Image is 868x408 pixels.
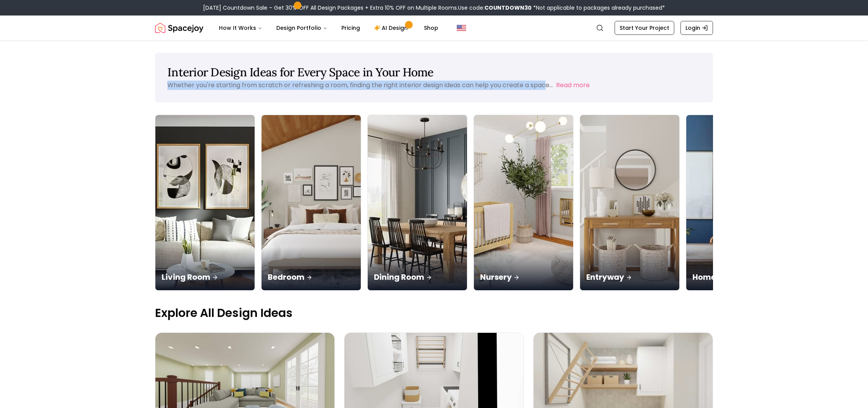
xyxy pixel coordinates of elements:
a: Shop [418,20,444,36]
button: Read more [556,81,590,90]
a: NurseryNursery [474,115,573,291]
nav: Main [213,20,444,36]
span: Use code: [458,4,532,12]
p: Bedroom [268,272,355,282]
p: Explore All Design Ideas [155,306,713,320]
a: Living RoomLiving Room [155,115,255,291]
button: How It Works [213,20,269,36]
div: [DATE] Countdown Sale – Get 30% OFF All Design Packages + Extra 10% OFF on Multiple Rooms. [203,4,665,12]
a: BedroomBedroom [261,115,361,291]
p: Living Room [162,272,248,282]
img: Dining Room [368,115,467,290]
a: AI Design [368,20,416,36]
a: Start Your Project [615,21,674,35]
p: Whether you're starting from scratch or refreshing a room, finding the right interior design idea... [167,81,553,90]
img: Home Office [686,115,785,290]
nav: Global [155,15,713,40]
a: EntrywayEntryway [580,115,680,291]
img: Spacejoy Logo [155,20,203,36]
p: Nursery [480,272,567,282]
img: United States [457,23,466,33]
span: *Not applicable to packages already purchased* [532,4,665,12]
a: Home OfficeHome Office [686,115,786,291]
a: Spacejoy [155,20,203,36]
button: Design Portfolio [270,20,334,36]
h1: Interior Design Ideas for Every Space in Your Home [167,65,701,79]
a: Dining RoomDining Room [367,115,467,291]
img: Bedroom [262,115,361,290]
img: Entryway [580,115,679,290]
img: Living Room [155,115,255,290]
img: Nursery [474,115,573,290]
p: Entryway [586,272,673,282]
a: Pricing [335,20,366,36]
p: Dining Room [374,272,461,282]
a: Login [680,21,713,35]
b: COUNTDOWN30 [484,4,532,12]
p: Home Office [692,272,779,282]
